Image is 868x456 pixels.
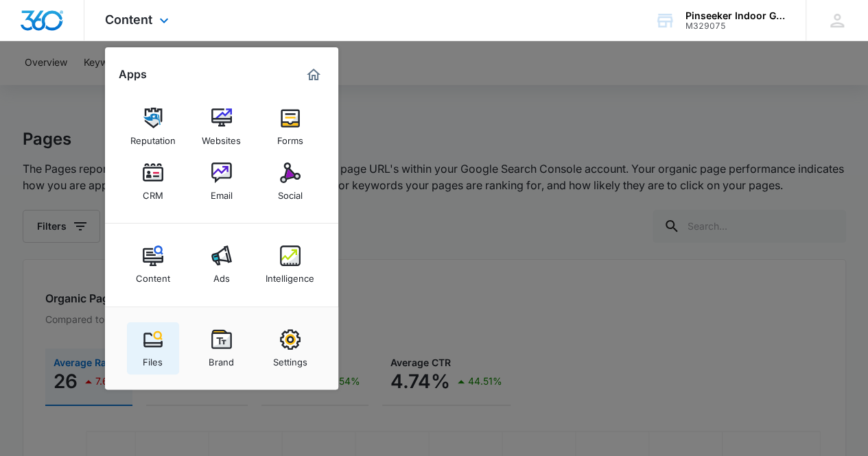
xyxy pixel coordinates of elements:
[273,350,307,368] div: Settings
[105,12,152,27] span: Content
[127,101,179,153] a: Reputation
[196,239,248,291] a: Ads
[277,128,303,146] div: Forms
[264,101,316,153] a: Forms
[685,10,786,21] div: account name
[685,21,786,31] div: account id
[264,322,316,374] a: Settings
[136,266,170,284] div: Content
[119,68,147,81] h2: Apps
[196,101,248,153] a: Websites
[196,322,248,374] a: Brand
[303,64,325,86] a: Marketing 360® Dashboard
[127,322,179,374] a: Files
[211,183,233,201] div: Email
[127,239,179,291] a: Content
[127,156,179,208] a: CRM
[213,266,230,284] div: Ads
[266,266,314,284] div: Intelligence
[196,156,248,208] a: Email
[143,183,163,201] div: CRM
[264,156,316,208] a: Social
[278,183,303,201] div: Social
[264,239,316,291] a: Intelligence
[202,128,241,146] div: Websites
[130,128,176,146] div: Reputation
[209,350,234,368] div: Brand
[143,350,163,368] div: Files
